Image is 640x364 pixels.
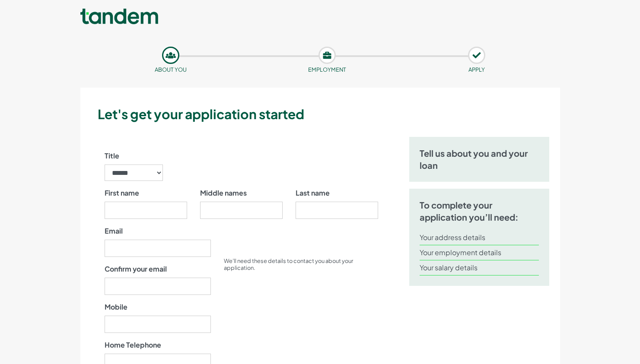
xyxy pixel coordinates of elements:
[420,260,539,275] li: Your salary details
[105,302,127,312] label: Mobile
[296,188,330,198] label: Last name
[420,245,539,260] li: Your employment details
[98,105,557,123] h3: Let's get your application started
[224,257,353,271] small: We’ll need these details to contact you about your application.
[105,151,119,161] label: Title
[105,340,161,350] label: Home Telephone
[105,264,167,274] label: Confirm your email
[308,66,346,73] small: Employment
[155,66,187,73] small: About you
[105,226,123,236] label: Email
[420,199,539,223] h5: To complete your application you’ll need:
[200,188,247,198] label: Middle names
[420,147,539,171] h5: Tell us about you and your loan
[105,188,139,198] label: First name
[468,66,485,73] small: APPLY
[420,230,539,245] li: Your address details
